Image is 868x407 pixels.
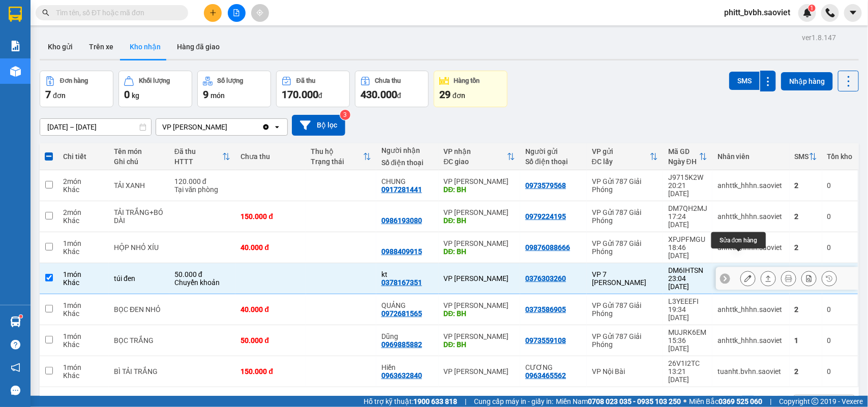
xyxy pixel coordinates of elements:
[60,77,88,84] div: Đơn hàng
[770,396,771,407] span: |
[444,147,507,155] div: VP nhận
[204,4,222,22] button: plus
[592,332,658,349] div: VP Gửi 787 Giải Phóng
[717,305,785,314] div: anhttk_hhhn.saoviet
[211,91,225,100] span: món
[716,6,798,19] span: phitt_bvbh.saoviet
[11,340,20,350] span: question-circle
[556,396,681,407] span: Miền Nam
[740,271,756,286] div: Sửa đơn hàng
[588,397,681,405] strong: 0708 023 035 - 0935 103 250
[717,367,785,375] div: tuanht.bvhn.saoviet
[668,204,707,212] div: DM7QH2MJ
[717,212,785,221] div: anhttk_hhhn.saoviet
[174,158,223,166] div: HTTT
[454,77,480,84] div: Hàng tồn
[63,247,104,256] div: Khác
[63,152,104,161] div: Chi tiết
[413,397,457,405] strong: 1900 633 818
[169,143,236,170] th: Toggle SortBy
[114,147,164,155] div: Tên món
[251,4,269,22] button: aim
[56,7,176,18] input: Tìm tên, số ĐT hoặc mã đơn
[592,270,658,287] div: VP 7 [PERSON_NAME]
[668,147,699,155] div: Mã GD
[81,35,122,59] button: Trên xe
[10,41,21,51] img: solution-icon
[40,35,81,59] button: Kho gửi
[795,152,809,161] div: SMS
[668,235,707,243] div: XPJPFMGU
[668,297,707,305] div: L3YEEEFI
[453,91,465,100] span: đơn
[381,301,434,309] div: QUẢNG
[683,399,686,403] span: ⚪️
[827,336,853,345] div: 0
[241,243,301,252] div: 40.000 đ
[592,147,650,155] div: VP gửi
[174,185,231,194] div: Tại văn phòng
[827,181,853,190] div: 0
[381,270,434,278] div: kt
[132,91,139,100] span: kg
[827,152,853,161] div: Tồn kho
[114,305,164,314] div: BỌC ĐEN NHỎ
[340,110,350,120] sup: 3
[587,143,663,170] th: Toggle SortBy
[439,88,451,101] span: 29
[174,270,231,278] div: 50.000 đ
[11,363,20,372] span: notification
[10,317,21,327] img: warehouse-icon
[668,243,707,260] div: 18:46 [DATE]
[241,152,301,161] div: Chưa thu
[40,119,151,135] input: Select a date range.
[444,340,516,349] div: DĐ: BH
[434,71,507,107] button: Hàng tồn29đơn
[114,336,164,345] div: BỌC TRẮNG
[114,243,164,252] div: HỘP NHỎ XÍU
[19,315,22,318] sup: 1
[444,274,516,283] div: VP [PERSON_NAME]
[812,398,819,405] span: copyright
[795,181,817,190] div: 2
[114,367,164,375] div: BÌ TẢI TRẮNG
[663,143,712,170] th: Toggle SortBy
[162,122,227,132] div: VP [PERSON_NAME]
[849,8,858,17] span: caret-down
[63,216,104,225] div: Khác
[795,243,817,252] div: 2
[311,147,363,155] div: Thu hộ
[592,208,658,225] div: VP Gửi 787 Giải Phóng
[42,9,49,16] span: search
[381,185,422,194] div: 0917281441
[118,71,192,107] button: Khối lượng0kg
[381,363,434,371] div: Hiền
[803,8,812,17] img: icon-new-feature
[827,305,853,314] div: 0
[45,88,51,101] span: 7
[262,123,270,131] svg: Clear value
[444,309,516,318] div: DĐ: BH
[276,71,350,107] button: Đã thu170.000đ
[40,71,113,107] button: Đơn hàng7đơn
[63,371,104,380] div: Khác
[139,77,170,84] div: Khối lượng
[381,340,422,349] div: 0969885882
[364,396,457,407] span: Hỗ trợ kỹ thuật:
[444,158,507,166] div: ĐC giao
[273,123,281,131] svg: open
[525,147,582,155] div: Người gửi
[174,147,223,155] div: Đã thu
[318,91,322,100] span: đ
[827,243,853,252] div: 0
[444,367,516,375] div: VP [PERSON_NAME]
[114,208,164,225] div: TẢI TRẮNG+BÓ DÀI
[809,5,816,12] sup: 1
[689,396,762,407] span: Miền Bắc
[525,158,582,166] div: Số điện thoại
[525,363,582,371] div: CƯƠNG
[717,181,785,190] div: anhttk_hhhn.saoviet
[296,77,315,84] div: Đã thu
[241,336,301,345] div: 50.000 đ
[381,146,434,154] div: Người nhận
